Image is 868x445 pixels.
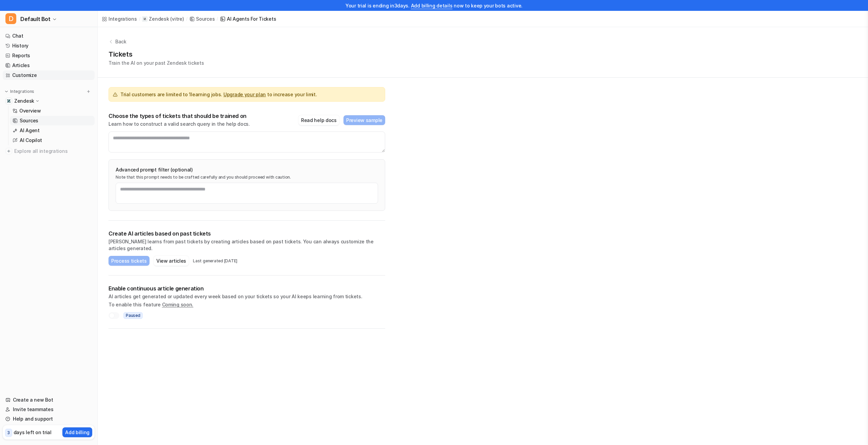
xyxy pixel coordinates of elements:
[142,16,184,22] a: Zendesk(vitre)
[162,302,194,307] span: Coming soon.
[102,15,137,22] a: Integrations
[7,99,11,103] img: Zendesk
[108,15,137,22] div: Integrations
[3,31,95,41] a: Chat
[217,16,218,22] span: /
[3,61,95,70] a: Articles
[108,293,385,300] p: AI articles get generated or updated every week based on your tickets so your AI keeps learning f...
[65,429,90,436] p: Add billing
[108,256,150,266] button: Process tickets
[108,49,204,59] h1: Tickets
[10,89,34,94] p: Integrations
[189,15,215,22] a: Sources
[3,414,95,424] a: Help and support
[10,126,95,135] a: AI Agent
[411,3,453,8] a: Add billing details
[149,16,169,22] p: Zendesk
[10,116,95,125] a: Sources
[7,430,10,436] p: 3
[3,146,95,156] a: Explore all integrations
[3,395,95,405] a: Create a new Bot
[20,127,40,134] p: AI Agent
[4,89,9,94] img: expand menu
[227,15,276,22] div: AI Agents for tickets
[108,113,250,119] p: Choose the types of tickets that should be trained on
[108,285,385,292] p: Enable continuous article generation
[3,405,95,414] a: Invite teammates
[108,301,385,308] p: To enable this feature
[123,312,143,319] span: Paused
[20,117,38,124] p: Sources
[116,166,378,173] p: Advanced prompt filter (optional)
[193,258,237,264] p: Last generated [DATE]
[196,15,215,22] div: Sources
[3,51,95,60] a: Reports
[108,238,385,252] p: [PERSON_NAME] learns from past tickets by creating articles based on past tickets. You can always...
[120,91,317,98] span: Trial customers are limited to 1 learning jobs. to increase your limit.
[223,92,266,97] a: Upgrade your plan
[19,107,41,114] p: Overview
[3,41,95,50] a: History
[5,148,12,155] img: explore all integrations
[108,59,204,66] p: Train the AI on your past Zendesk tickets
[3,88,36,95] button: Integrations
[14,429,52,436] p: days left on trial
[170,16,184,22] p: ( vitre )
[86,89,91,94] img: menu_add.svg
[108,121,250,127] p: Learn how to construct a valid search query in the help docs.
[10,106,95,116] a: Overview
[62,427,92,437] button: Add billing
[3,70,95,80] a: Customize
[5,13,16,24] span: D
[115,38,126,45] p: Back
[298,115,339,125] button: Read help docs
[14,146,92,157] span: Explore all integrations
[20,137,42,144] p: AI Copilot
[14,98,34,104] p: Zendesk
[139,16,140,22] span: /
[343,115,385,125] button: Preview sample
[108,230,385,237] p: Create AI articles based on past tickets
[10,136,95,145] a: AI Copilot
[116,175,378,180] p: Note that this prompt needs to be crafted carefully and you should proceed with caution.
[20,14,51,24] span: Default Bot
[186,16,188,22] span: /
[154,256,189,266] button: View articles
[220,15,276,22] a: AI Agents for tickets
